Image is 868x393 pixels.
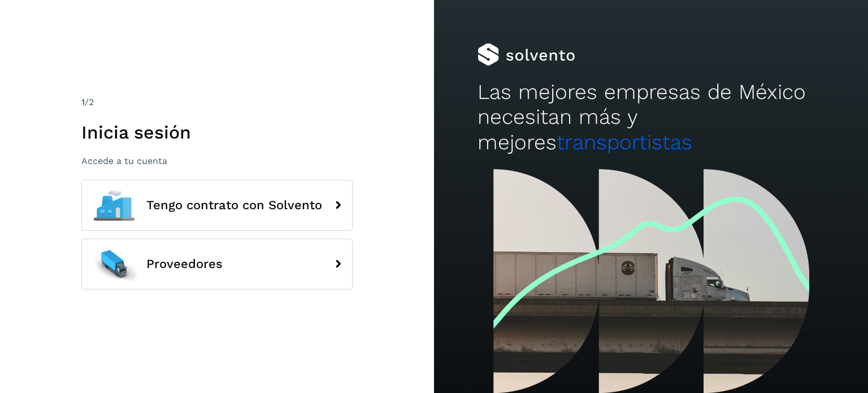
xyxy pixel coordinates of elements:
[81,180,353,231] button: Tengo contrato con Solvento
[81,239,353,290] button: Proveedores
[81,97,85,107] span: 1
[557,130,692,154] span: transportistas
[81,96,353,109] div: /2
[478,80,824,155] h2: Las mejores empresas de México necesitan más y mejores
[81,156,353,166] p: Accede a tu cuenta
[146,198,322,212] span: Tengo contrato con Solvento
[81,122,353,143] h1: Inicia sesión
[146,257,223,271] span: Proveedores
